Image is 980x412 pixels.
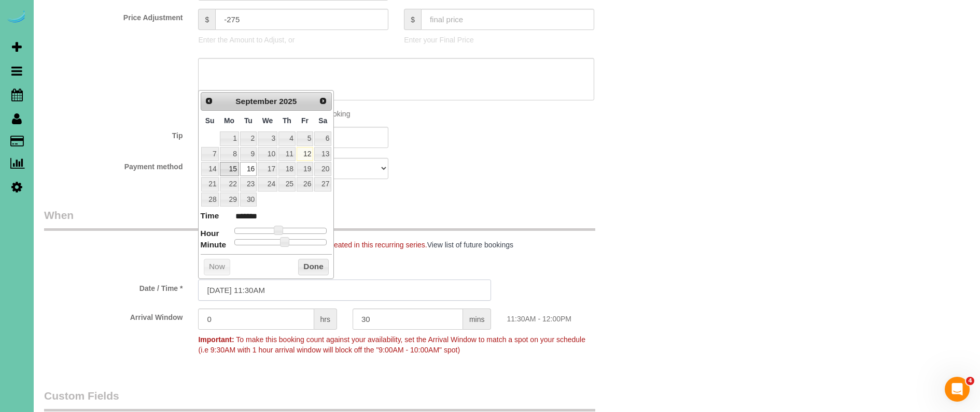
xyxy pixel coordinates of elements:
button: Now [204,259,230,275]
a: 11 [278,147,296,161]
a: 24 [258,177,277,191]
a: 23 [240,177,257,191]
dt: Hour [201,228,219,241]
input: final price [421,9,594,30]
span: Thursday [283,116,291,125]
label: Payment method [36,158,190,172]
span: $ [198,9,215,30]
span: hrs [314,308,337,330]
a: 28 [201,193,219,207]
span: Tuesday [244,116,253,125]
a: 12 [297,147,313,161]
a: 15 [220,162,239,176]
span: September [235,97,277,106]
label: Arrival Window [36,308,190,322]
span: Friday [301,116,309,125]
span: Next [319,97,327,105]
div: 11:30AM - 12:00PM [499,308,653,324]
a: 25 [278,177,296,191]
a: 14 [201,162,219,176]
span: Monday [224,116,234,125]
a: 5 [297,131,313,145]
span: Prev [205,97,213,105]
iframe: Intercom live chat [945,377,970,402]
a: 7 [201,147,219,161]
span: To make this booking count against your availability, set the Arrival Window to match a spot on y... [198,335,585,354]
a: 30 [240,193,257,207]
a: 20 [314,162,331,176]
input: MM/DD/YYYY HH:MM [198,279,491,301]
span: Sunday [205,116,215,125]
a: 13 [314,147,331,161]
legend: Custom Fields [44,388,595,411]
dt: Minute [201,239,227,252]
a: 21 [201,177,219,191]
a: 27 [314,177,331,191]
label: Date / Time * [36,279,190,293]
a: 4 [278,131,296,145]
span: Wednesday [262,116,273,125]
a: 26 [297,177,313,191]
a: 19 [297,162,313,176]
a: Prev [202,94,217,108]
a: 6 [314,131,331,145]
a: View list of future bookings [427,241,513,249]
a: 18 [278,162,296,176]
div: There are already future bookings created in this recurring series. [190,240,653,250]
button: Done [298,259,329,275]
a: 1 [220,131,239,145]
label: Price Adjustment [36,9,190,23]
a: 29 [220,193,239,207]
a: 10 [258,147,277,161]
span: $ [404,9,421,30]
span: 2025 [279,97,297,106]
strong: Important: [198,335,234,344]
a: Next [316,94,330,108]
a: 16 [240,162,257,176]
dt: Time [201,210,219,223]
a: 2 [240,131,257,145]
p: Enter your Final Price [404,35,594,45]
span: Saturday [318,116,327,125]
span: 4 [966,377,974,385]
span: mins [463,308,492,330]
a: 3 [258,131,277,145]
label: Tip [36,127,190,141]
img: Automaid Logo [6,10,27,25]
legend: When [44,208,595,231]
a: 8 [220,147,239,161]
a: 17 [258,162,277,176]
a: 22 [220,177,239,191]
a: 9 [240,147,257,161]
p: Enter the Amount to Adjust, or [198,35,388,45]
